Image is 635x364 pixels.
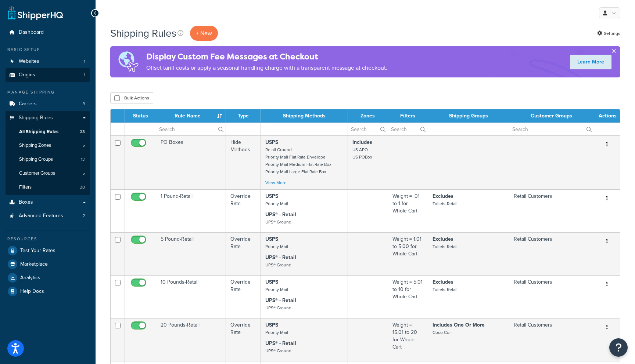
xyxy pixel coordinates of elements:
[428,109,509,123] th: Shipping Groups
[348,123,387,135] input: Search
[609,338,628,357] button: Open Resource Center
[265,200,288,207] small: Priority Mail
[226,318,261,361] td: Override Rate
[226,275,261,318] td: Override Rate
[6,167,90,180] a: Customer Groups 5
[156,135,226,189] td: PO Boxes
[388,109,428,123] th: Filters
[125,109,156,123] th: Status
[83,213,85,219] span: 2
[6,125,90,139] a: All Shipping Rules 23
[20,288,44,295] span: Help Docs
[81,156,85,163] span: 13
[156,189,226,232] td: 1 Pound-Retail
[19,156,53,163] span: Shipping Groups
[226,109,261,123] th: Type
[594,109,620,123] th: Actions
[509,189,594,232] td: Retail Customers
[6,97,90,111] a: Carriers 3
[19,58,39,65] span: Websites
[156,123,226,135] input: Search
[19,72,35,78] span: Origins
[265,192,278,200] strong: USPS
[6,209,90,223] li: Advanced Features
[265,321,278,329] strong: USPS
[433,200,458,207] small: Toilets-Retail
[265,179,287,186] a: View More
[6,47,90,53] div: Basic Setup
[433,286,458,293] small: Toilets-Retail
[156,275,226,318] td: 10 Pounds-Retail
[84,72,85,78] span: 1
[84,58,85,65] span: 1
[597,28,620,39] a: Settings
[146,51,387,63] h4: Display Custom Fee Messages at Checkout
[509,318,594,361] td: Retail Customers
[19,213,63,219] span: Advanced Features
[80,129,85,135] span: 23
[509,123,594,135] input: Search
[156,109,226,123] th: Rule Name : activate to sort column ascending
[265,211,296,218] strong: UPS® - Retail
[226,232,261,275] td: Override Rate
[8,6,63,20] a: ShipperHQ Home
[6,55,90,68] a: Websites 1
[6,153,90,166] a: Shipping Groups 13
[6,89,90,95] div: Manage Shipping
[156,318,226,361] td: 20 Pounds-Retail
[6,244,90,257] a: Test Your Rates
[265,138,278,146] strong: USPS
[83,101,85,107] span: 3
[265,278,278,286] strong: USPS
[388,189,428,232] td: Weight = .01 to 1 for Whole Cart
[6,55,90,68] li: Websites
[156,232,226,275] td: 5 Pound-Retail
[388,123,428,135] input: Search
[433,329,452,336] small: Coco Coir
[509,232,594,275] td: Retail Customers
[265,305,291,311] small: UPS® Ground
[433,192,453,200] strong: Excludes
[110,92,153,103] button: Bulk Actions
[265,286,288,293] small: Priority Mail
[6,181,90,194] a: Filters 30
[6,258,90,271] li: Marketplace
[6,196,90,209] a: Boxes
[388,232,428,275] td: Weight = 1.01 to 5.00 for Whole Cart
[190,26,218,41] p: + New
[261,109,348,123] th: Shipping Methods
[19,142,51,149] span: Shipping Zones
[265,254,296,261] strong: UPS® - Retail
[6,271,90,284] a: Analytics
[146,63,387,73] p: Offset tariff costs or apply a seasonal handling charge with a transparent message at checkout.
[82,170,85,176] span: 5
[19,101,37,107] span: Carriers
[6,181,90,194] li: Filters
[6,236,90,242] div: Resources
[19,184,32,190] span: Filters
[6,209,90,223] a: Advanced Features 2
[80,184,85,190] span: 30
[352,146,372,160] small: US APO US POBox
[265,339,296,347] strong: UPS® - Retail
[19,170,55,176] span: Customer Groups
[265,146,331,175] small: Retail Ground Priority Mail Flat Rate Envelope Priority Mail Medium Flat Rate Box Priority Mail L...
[6,26,90,39] a: Dashboard
[110,46,146,77] img: duties-banner-06bc72dcb5fe05cb3f9472aba00be2ae8eb53ab6f0d8bb03d382ba314ac3c341.png
[265,235,278,243] strong: USPS
[265,219,291,225] small: UPS® Ground
[509,275,594,318] td: Retail Customers
[6,125,90,139] li: All Shipping Rules
[19,29,44,36] span: Dashboard
[82,142,85,149] span: 5
[433,235,453,243] strong: Excludes
[226,189,261,232] td: Override Rate
[265,262,291,268] small: UPS® Ground
[348,109,388,123] th: Zones
[6,285,90,298] a: Help Docs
